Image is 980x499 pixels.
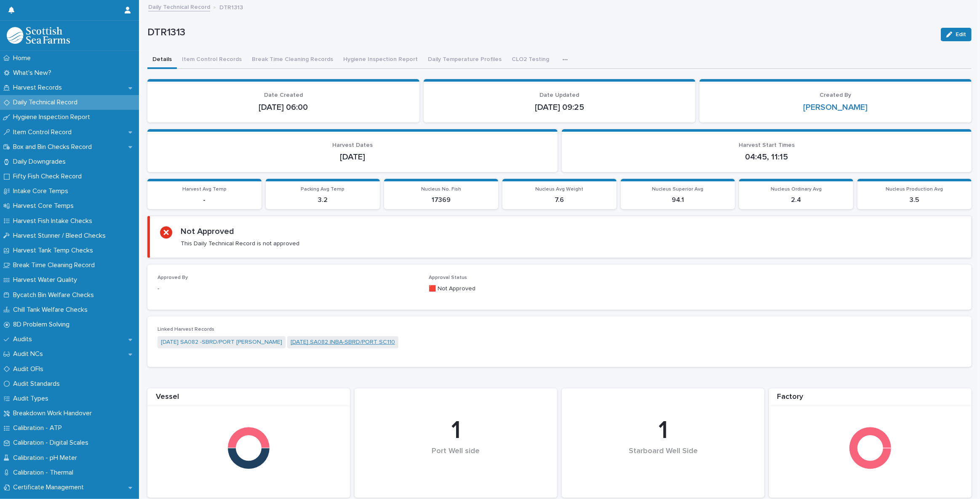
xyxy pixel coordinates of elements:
[181,240,299,247] p: This Daily Technical Record is not approved
[10,232,112,240] p: Harvest Stunner / Bleed Checks
[10,321,76,329] p: 8D Problem Solving
[10,143,99,151] p: Box and Bin Checks Record
[10,128,78,136] p: Item Control Record
[956,32,966,37] span: Edit
[10,350,50,358] p: Audit NCs
[507,51,554,69] button: CLO2 Testing
[161,338,282,347] a: [DATE] SA082 -SBRD/PORT [PERSON_NAME]
[769,393,972,406] div: Factory
[389,196,493,204] p: 17369
[739,142,795,148] span: Harvest Start Times
[10,424,69,432] p: Calibration - ATP
[539,92,579,98] span: Date Updated
[158,284,419,293] p: -
[886,187,943,192] span: Nucleus Production Avg
[10,291,101,299] p: Bycatch Bin Welfare Checks
[10,306,94,314] p: Chill Tank Welfare Checks
[10,173,88,180] p: Fifty Fish Check Record
[10,454,84,462] p: Calibration - pH Meter
[10,439,95,447] p: Calibration - Digital Scales
[7,27,70,44] img: mMrefqRFQpe26GRNOUkG
[338,51,423,69] button: Hygiene Inspection Report
[10,483,91,491] p: Certificate Management
[626,196,730,204] p: 94.1
[181,226,234,236] h2: Not Approved
[10,158,72,166] p: Daily Downgrades
[369,447,543,473] div: Port Well side
[434,102,686,112] p: [DATE] 09:25
[10,335,39,343] p: Audits
[10,365,50,373] p: Audit OFIs
[10,98,84,106] p: Daily Technical Record
[507,196,611,204] p: 7.6
[423,51,507,69] button: Daily Temperature Profiles
[148,2,210,11] a: Daily Technical Record
[429,284,690,293] p: 🟥 Not Approved
[264,92,303,98] span: Date Created
[820,92,852,98] span: Created By
[652,187,703,192] span: Nucleus Superior Avg
[10,187,75,195] p: Intake Core Temps
[10,113,97,121] p: Hygiene Inspection Report
[158,275,188,280] span: Approved By
[147,393,350,406] div: Vessel
[147,51,177,69] button: Details
[10,469,80,477] p: Calibration - Thermal
[10,69,58,77] p: What's New?
[863,196,967,204] p: 3.5
[10,217,99,225] p: Harvest Fish Intake Checks
[147,27,934,39] p: DTR1313
[429,275,467,280] span: Approval Status
[10,276,84,284] p: Harvest Water Quality
[10,380,67,388] p: Audit Standards
[535,187,583,192] span: Nucleus Avg Weight
[10,84,69,92] p: Harvest Records
[247,51,338,69] button: Break Time Cleaning Records
[576,416,750,446] div: 1
[271,196,375,204] p: 3.2
[332,142,373,148] span: Harvest Dates
[572,152,962,162] p: 04:45, 11:15
[177,51,247,69] button: Item Control Records
[369,416,543,446] div: 1
[291,338,395,347] a: [DATE] SA082 INBA-SBRD/PORT SC110
[10,395,55,403] p: Audit Types
[10,202,80,210] p: Harvest Core Temps
[10,261,101,269] p: Break Time Cleaning Record
[158,327,214,332] span: Linked Harvest Records
[10,54,37,62] p: Home
[804,102,868,112] a: [PERSON_NAME]
[941,28,972,41] button: Edit
[219,2,243,11] p: DTR1313
[576,447,750,473] div: Starboard Well Side
[182,187,227,192] span: Harvest Avg Temp
[10,409,99,417] p: Breakdown Work Handover
[158,102,409,112] p: [DATE] 06:00
[771,187,822,192] span: Nucleus Ordinary Avg
[421,187,461,192] span: Nucleus No. Fish
[10,247,100,255] p: Harvest Tank Temp Checks
[152,196,256,204] p: -
[301,187,344,192] span: Packing Avg Temp
[744,196,848,204] p: 2.4
[158,152,547,162] p: [DATE]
